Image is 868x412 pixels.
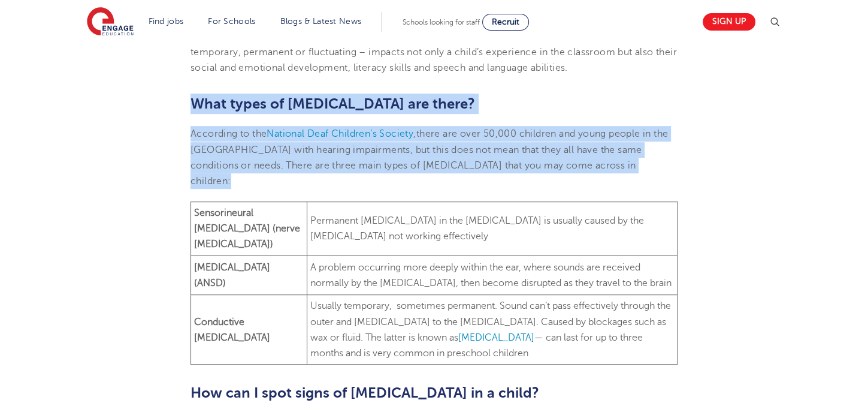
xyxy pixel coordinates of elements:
[703,13,755,31] a: Sign up
[280,17,362,26] a: Blogs & Latest News
[149,17,184,26] a: Find jobs
[310,300,671,343] span: Usually temporary, sometimes permanent. Sound can’t pass effectively through the outer and [MEDIC...
[208,17,255,26] a: For Schools
[458,332,534,343] a: [MEDICAL_DATA]
[194,262,277,288] b: [MEDICAL_DATA] (ANSD)
[87,7,134,37] img: Engage Education
[190,128,267,139] span: According to the
[190,126,678,189] p: ,
[403,18,480,26] span: Schools looking for staff
[194,207,300,250] b: Sensorineural [MEDICAL_DATA] (nerve [MEDICAL_DATA])
[190,128,668,171] span: there are over 50,000 children and young people in the [GEOGRAPHIC_DATA] with hearing impairments...
[310,262,672,288] span: A problem occurring more deeply within the ear, where sounds are received normally by the [MEDICA...
[194,317,270,343] b: Conductive [MEDICAL_DATA]
[267,128,413,139] a: National Deaf Children’s Society
[310,215,644,242] span: Permanent [MEDICAL_DATA] in the [MEDICAL_DATA] is usually caused by the [MEDICAL_DATA] not workin...
[190,160,636,187] span: There are three main types of [MEDICAL_DATA] that you may come across in children:
[190,384,539,401] span: How can I spot signs of [MEDICAL_DATA] in a child?
[190,95,475,112] span: What types of [MEDICAL_DATA] are there?
[482,14,529,31] a: Recruit
[492,17,519,26] span: Recruit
